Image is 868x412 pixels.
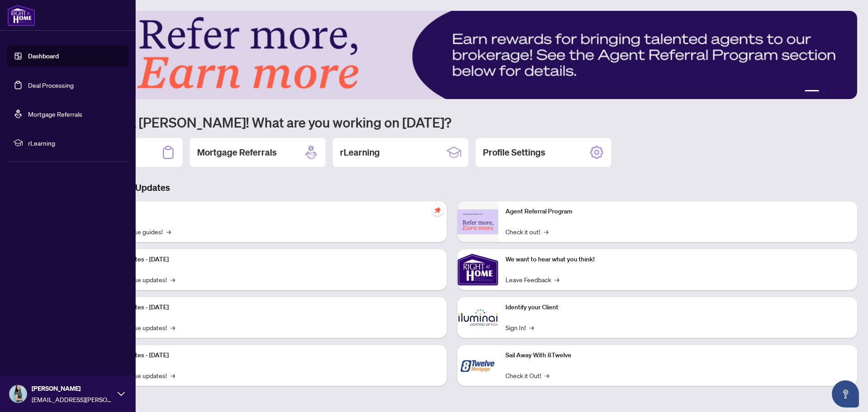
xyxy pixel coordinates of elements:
img: logo [7,5,35,26]
p: Agent Referral Program [505,207,850,217]
p: Platform Updates - [DATE] [95,303,439,313]
p: Platform Updates - [DATE] [95,255,439,265]
p: We want to hear what you think! [505,255,850,265]
span: → [529,322,534,332]
a: Dashboard [28,52,59,60]
button: 5 [844,90,848,94]
button: Open asap [832,380,859,407]
span: → [544,227,548,237]
button: 3 [830,90,834,94]
p: Sail Away With 8Twelve [505,350,850,360]
button: 4 [837,90,841,94]
span: → [555,275,559,284]
h2: Mortgage Referrals [197,146,277,159]
span: → [170,370,175,380]
span: rLearning [28,138,122,148]
img: Slide 0 [47,11,857,99]
img: Sail Away With 8Twelve [458,345,498,386]
h2: Profile Settings [483,146,545,159]
a: Check it Out!→ [505,370,549,380]
a: Mortgage Referrals [28,110,82,118]
a: Deal Processing [28,81,74,89]
span: [EMAIL_ADDRESS][PERSON_NAME][DOMAIN_NAME] [32,394,113,404]
img: We want to hear what you think! [458,249,498,290]
a: Check it out!→ [505,227,548,237]
p: Self-Help [95,207,439,217]
span: → [170,322,175,332]
img: Identify your Client [458,297,498,338]
span: pushpin [432,205,443,216]
span: → [545,370,549,380]
p: Platform Updates - [DATE] [95,350,439,360]
h2: rLearning [340,146,380,159]
p: Identify your Client [505,303,850,313]
img: Profile Icon [9,385,27,403]
span: [PERSON_NAME] [32,384,113,393]
a: Leave Feedback→ [505,275,559,284]
a: Sign In!→ [505,322,534,332]
h1: Welcome back [PERSON_NAME]! What are you working on [DATE]? [47,114,857,131]
button: 1 [805,90,819,94]
span: → [170,275,175,284]
h3: Brokerage & Industry Updates [47,181,857,194]
img: Agent Referral Program [458,209,498,234]
span: → [166,227,171,237]
button: 2 [823,90,826,94]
